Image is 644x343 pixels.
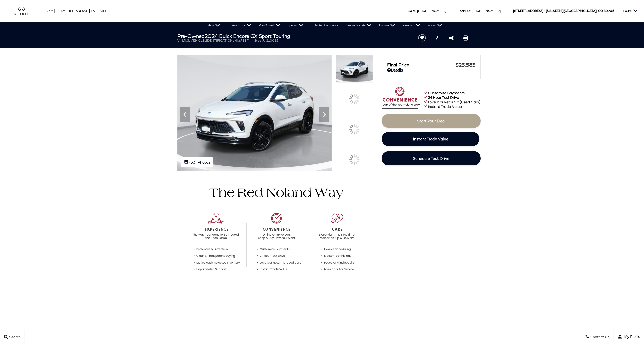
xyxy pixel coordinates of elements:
h1: 2024 Buick Encore GX Sport Touring [177,33,410,39]
a: Instant Trade Value [382,132,479,146]
a: Unlimited Confidence [308,22,342,29]
a: Details [387,68,475,72]
span: VIN: [177,39,184,42]
div: (33) Photos [181,157,213,167]
span: Service [460,9,470,13]
span: UI210015 [263,39,278,42]
button: user-profile-menu [614,330,644,343]
a: [PHONE_NUMBER] [471,9,501,13]
a: Express Store [224,22,255,29]
a: infiniti [13,7,38,15]
a: About [424,22,446,29]
button: Save vehicle [416,34,428,42]
span: Stock: [254,39,263,42]
a: New [204,22,224,29]
span: Schedule Test Drive [413,156,449,161]
span: : [416,9,416,13]
a: Share this Pre-Owned 2024 Buick Encore GX Sport Touring [449,35,454,41]
a: Red [PERSON_NAME] INFINITI [46,8,108,14]
span: [US_VEHICLE_IDENTIFICATION_NUMBER] [184,39,249,42]
a: Print this Pre-Owned 2024 Buick Encore GX Sport Touring [463,35,468,41]
a: Specials [284,22,308,29]
span: Instant Trade Value [413,136,448,141]
a: Schedule Test Drive [382,151,481,165]
span: Red [PERSON_NAME] INFINITI [46,8,108,13]
button: Compare vehicle [433,34,440,42]
a: Research [399,22,424,29]
nav: Main Navigation [204,22,446,29]
a: Final Price $23,583 [387,62,475,68]
span: : [470,9,471,13]
strong: Pre-Owned [177,33,205,39]
span: Search [8,335,21,339]
span: My Profile [622,335,640,339]
img: Used 2024 Summit White Buick Sport Touring image 1 [336,55,373,83]
a: Pre-Owned [255,22,284,29]
img: INFINITI [13,7,38,15]
span: Contact Us [589,335,609,339]
img: Used 2024 Summit White Buick Sport Touring image 1 [177,55,332,171]
a: Service & Parts [342,22,375,29]
span: $23,583 [456,62,475,68]
a: Start Your Deal [382,114,481,128]
a: Finance [375,22,399,29]
span: Start Your Deal [417,118,446,123]
span: Sales [408,9,416,13]
a: [PHONE_NUMBER] [417,9,446,13]
a: [STREET_ADDRESS] • [US_STATE][GEOGRAPHIC_DATA], CO 80905 [513,9,614,13]
span: Final Price [387,62,456,67]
